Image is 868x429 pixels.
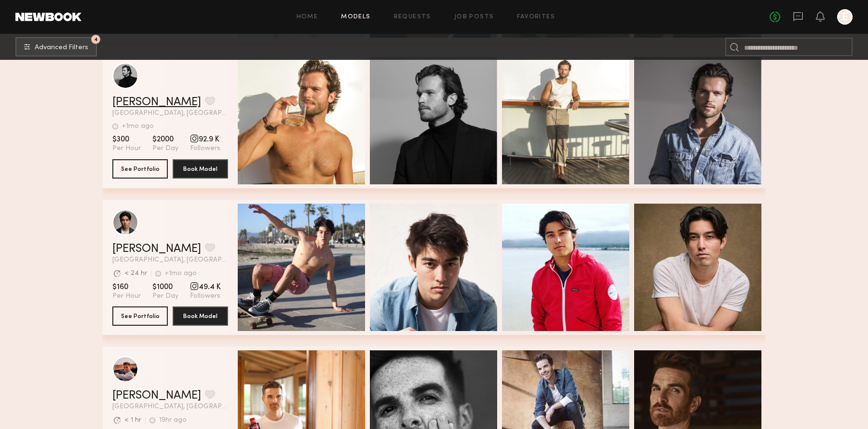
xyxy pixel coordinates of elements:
div: 19hr ago [159,417,187,424]
button: See Portfolio [112,159,168,179]
button: Book Model [173,306,228,326]
a: Job Posts [454,14,494,20]
a: [PERSON_NAME] [112,97,201,108]
a: Models [341,14,370,20]
span: $1000 [152,282,178,292]
span: [GEOGRAPHIC_DATA], [GEOGRAPHIC_DATA] [112,403,228,410]
button: 4Advanced Filters [15,37,97,56]
button: See Portfolio [112,306,168,326]
div: < 24 hr [124,270,147,277]
a: Favorites [517,14,555,20]
div: +1mo ago [122,123,154,130]
span: Per Hour [112,292,141,301]
a: Home [297,14,318,20]
a: [PERSON_NAME] [112,243,201,255]
span: Per Day [152,144,178,153]
span: Followers [190,144,220,153]
a: Requests [394,14,431,20]
span: [GEOGRAPHIC_DATA], [GEOGRAPHIC_DATA] [112,110,228,117]
span: $160 [112,282,141,292]
a: [PERSON_NAME] [112,390,201,401]
span: Followers [190,292,221,301]
span: Per Hour [112,144,141,153]
div: +1mo ago [165,270,197,277]
a: E [837,9,853,25]
span: $300 [112,135,141,144]
button: Book Model [173,159,228,179]
span: Per Day [152,292,178,301]
span: 4 [94,37,98,42]
span: Advanced Filters [35,44,88,51]
span: 49.4 K [190,282,221,292]
span: $2000 [152,135,178,144]
div: < 1 hr [124,417,141,424]
span: 92.9 K [190,135,220,144]
span: [GEOGRAPHIC_DATA], [GEOGRAPHIC_DATA] [112,257,228,263]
